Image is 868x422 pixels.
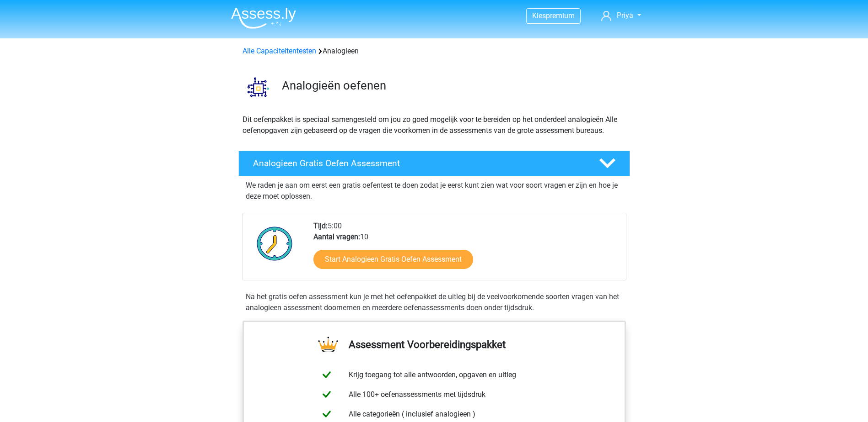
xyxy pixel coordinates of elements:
[246,180,623,202] p: We raden je aan om eerst een gratis oefentest te doen zodat je eerst kunt zien wat voor soort vra...
[242,291,626,313] div: Na het gratis oefen assessment kun je met het oefenpakket de uitleg bij de veelvoorkomende soorte...
[307,221,625,280] div: 5:00 10
[239,68,278,106] img: analogieen
[243,47,316,55] a: Alle Capaciteitentesten
[313,222,328,230] b: Tijd:
[253,158,584,169] h4: Analogieen Gratis Oefen Assessment
[231,7,296,29] img: Assessly
[617,11,633,20] span: Priya
[239,46,630,57] div: Analogieen
[313,232,360,241] b: Aantal vragen:
[598,10,644,21] a: Priya
[243,114,626,136] p: Dit oefenpakket is speciaal samengesteld om jou zo goed mogelijk voor te bereiden op het onderdee...
[546,11,575,20] span: premium
[235,151,634,176] a: Analogieen Gratis Oefen Assessment
[282,79,623,93] h3: Analogieën oefenen
[527,10,580,22] a: Kiespremium
[532,11,546,20] span: Kies
[313,250,473,269] a: Start Analogieen Gratis Oefen Assessment
[252,221,298,266] img: Klok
